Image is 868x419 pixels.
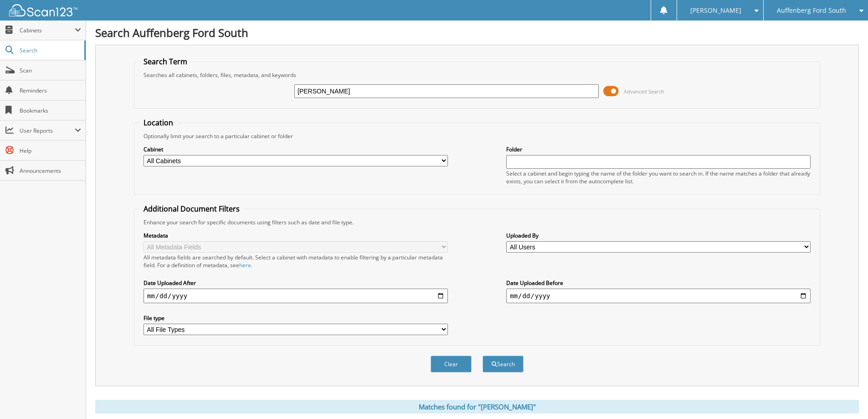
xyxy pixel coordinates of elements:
[139,57,192,67] legend: Search Term
[20,107,81,114] span: Bookmarks
[139,118,178,128] legend: Location
[139,132,815,140] div: Optionally limit your search to a particular cabinet or folder
[483,356,524,372] button: Search
[144,145,448,153] label: Cabinet
[20,47,80,54] span: Search
[20,167,81,175] span: Announcements
[144,253,448,269] div: All metadata fields are searched by default. Select a cabinet with metadata to enable filtering b...
[95,400,859,414] div: Matches found for "[PERSON_NAME]"
[777,8,846,13] span: Auffenberg Ford South
[624,88,664,95] span: Advanced Search
[144,232,448,239] label: Metadata
[20,67,81,74] span: Scan
[139,204,244,214] legend: Additional Document Filters
[139,71,815,79] div: Searches all cabinets, folders, files, metadata, and keywords
[20,127,75,134] span: User Reports
[144,314,448,322] label: File type
[144,289,448,303] input: start
[506,170,811,185] div: Select a cabinet and begin typing the name of the folder you want to search in. If the name match...
[506,289,811,303] input: end
[95,25,859,40] h1: Search Auffenberg Ford South
[506,145,811,153] label: Folder
[506,279,811,287] label: Date Uploaded Before
[431,356,472,372] button: Clear
[690,8,741,13] span: [PERSON_NAME]
[239,261,251,269] a: here
[139,218,815,226] div: Enhance your search for specific documents using filters such as date and file type.
[20,87,81,94] span: Reminders
[506,232,811,239] label: Uploaded By
[144,279,448,287] label: Date Uploaded After
[20,147,81,155] span: Help
[20,26,75,34] span: Cabinets
[9,4,77,16] img: scan123-logo-white.svg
